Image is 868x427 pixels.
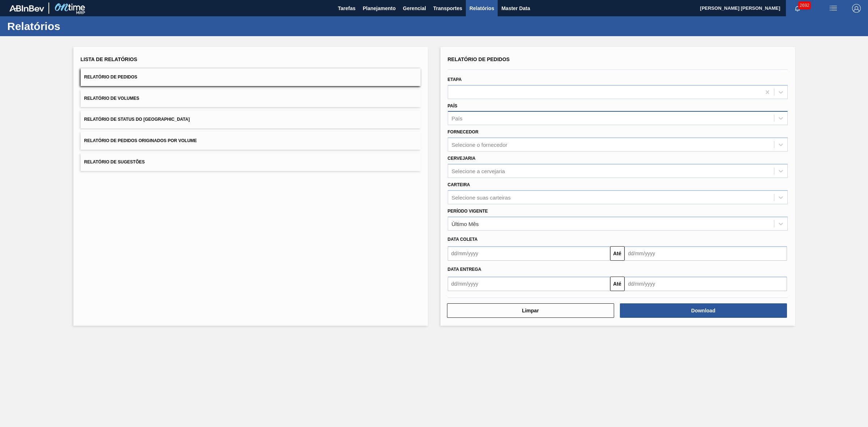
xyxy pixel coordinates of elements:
span: Data coleta [448,237,478,242]
button: Relatório de Status do [GEOGRAPHIC_DATA] [81,111,421,128]
input: dd/mm/yyyy [448,277,610,291]
span: Lista de Relatórios [81,56,137,62]
label: País [448,103,458,108]
span: Gerencial [403,4,426,13]
span: Relatório de Pedidos [448,56,510,62]
img: Logout [852,4,861,13]
span: Relatório de Sugestões [84,159,145,165]
button: Relatório de Pedidos [81,68,421,86]
span: Relatórios [469,4,494,13]
div: Selecione o fornecedor [452,142,507,148]
span: Relatório de Status do [GEOGRAPHIC_DATA] [84,117,190,122]
button: Até [610,277,625,291]
div: País [452,115,463,121]
input: dd/mm/yyyy [448,246,610,261]
button: Relatório de Sugestões [81,153,421,171]
span: 2692 [798,1,811,9]
span: Tarefas [338,4,356,13]
label: Período Vigente [448,209,488,214]
span: Transportes [433,4,462,13]
button: Limpar [447,303,614,318]
h1: Relatórios [7,22,136,30]
label: Etapa [448,77,462,82]
div: Selecione suas carteiras [452,194,511,200]
span: Data entrega [448,267,481,272]
button: Download [620,303,787,318]
label: Cervejaria [448,156,476,161]
img: TNhmsLtSVTkK8tSr43FrP2fwEKptu5GPRR3wAAAABJRU5ErkJggg== [9,5,44,12]
button: Notificações [786,3,809,13]
div: Último Mês [452,221,479,227]
span: Relatório de Pedidos [84,74,137,80]
img: userActions [829,4,838,13]
span: Planejamento [363,4,396,13]
label: Fornecedor [448,129,478,134]
input: dd/mm/yyyy [625,277,787,291]
input: dd/mm/yyyy [625,246,787,261]
span: Relatório de Pedidos Originados por Volume [84,138,197,143]
span: Master Data [501,4,530,13]
button: Relatório de Volumes [81,90,421,107]
span: Relatório de Volumes [84,96,139,101]
label: Carteira [448,182,470,187]
div: Selecione a cervejaria [452,168,505,174]
button: Até [610,246,625,261]
button: Relatório de Pedidos Originados por Volume [81,132,421,150]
